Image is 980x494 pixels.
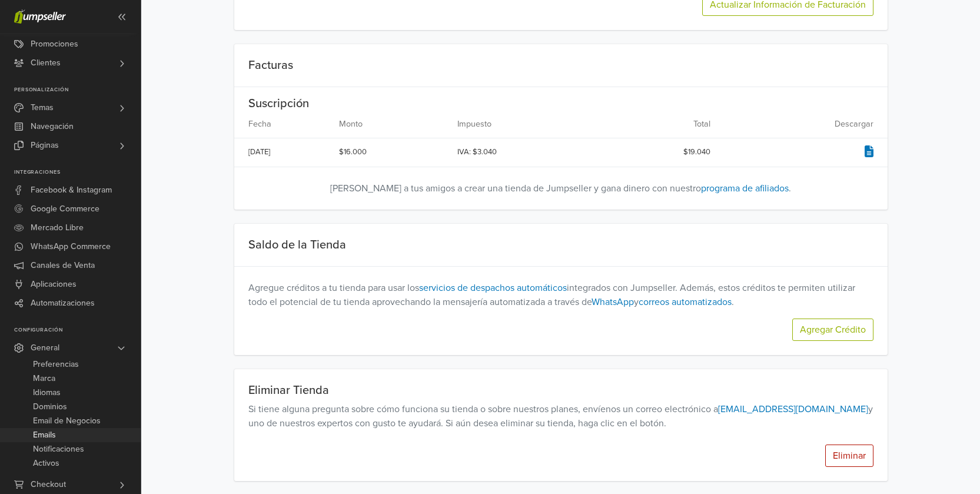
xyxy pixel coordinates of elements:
[33,372,55,386] span: Marca
[248,58,561,72] h5: Facturas
[33,414,101,428] span: Email de Negocios
[31,200,99,218] span: Google Commerce
[717,111,887,138] th: Descargar
[33,400,67,414] span: Dominios
[31,475,66,494] span: Checkout
[19,19,28,28] img: logo_orange.svg
[792,319,873,341] a: Agregar Crédito
[31,275,77,294] span: Aplicaciones
[825,445,873,467] button: Eliminar
[639,296,732,308] a: correos automatizados
[33,357,79,372] span: Preferencias
[248,147,270,157] span: [DATE]
[248,383,873,397] div: Eliminar Tienda
[33,456,59,470] span: Activos
[419,282,567,294] a: servicios de despachos automáticos
[14,87,141,94] p: Personalización
[33,386,61,400] span: Idiomas
[234,181,888,210] p: [PERSON_NAME] a tus amigos a crear una tienda de Jumpseller y gana dinero con nuestro .
[33,19,58,28] div: v 4.0.25
[339,147,367,157] span: $16.000
[31,256,95,275] span: Canales de Venta
[31,136,59,155] span: Páginas
[33,428,56,442] span: Emails
[31,54,61,72] span: Clientes
[31,339,59,357] span: General
[14,169,141,176] p: Integraciones
[31,294,95,313] span: Automatizaciones
[701,183,789,194] a: programa de afiliados
[234,97,888,111] div: Suscripción
[31,218,84,237] span: Mercado Libre
[450,111,602,138] th: Impuesto
[14,327,141,334] p: Configuración
[138,69,187,77] div: Palabras clave
[248,238,561,252] h5: Saldo de la Tienda
[31,98,54,117] span: Temas
[248,402,873,430] p: Si tiene alguna pregunta sobre cómo funciona su tienda o sobre nuestros planes, envíenos un corre...
[33,442,84,456] span: Notificaciones
[602,111,718,138] th: Total
[248,281,873,309] div: Agregue créditos a tu tienda para usar los integrados con Jumpseller. Además, estos créditos te p...
[125,68,135,78] img: tab_keywords_by_traffic_grey.svg
[31,35,78,54] span: Promociones
[718,403,868,415] a: [EMAIL_ADDRESS][DOMAIN_NAME]
[332,111,450,138] th: Monto
[62,69,90,77] div: Dominio
[31,31,198,40] div: Dominio: [DOMAIN_NAME][PERSON_NAME]
[31,237,111,256] span: WhatsApp Commerce
[31,181,112,200] span: Facebook & Instagram
[31,117,74,136] span: Navegación
[683,147,710,157] span: $19.040
[592,296,634,308] a: WhatsApp
[19,31,28,40] img: website_grey.svg
[450,138,602,167] td: IVA: $3.040
[234,111,333,138] th: Fecha
[49,68,58,78] img: tab_domain_overview_orange.svg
